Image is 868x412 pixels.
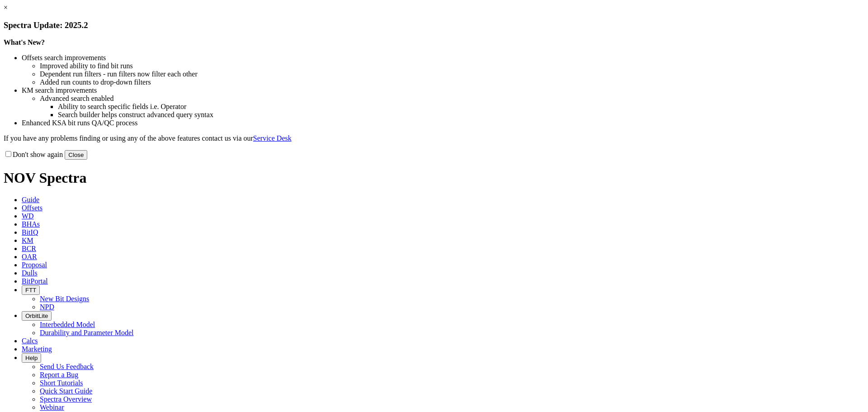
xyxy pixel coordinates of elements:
[40,321,95,328] a: Interbedded Model
[253,134,292,142] a: Service Desk
[40,379,83,387] a: Short Tutorials
[22,269,38,277] span: Dulls
[40,329,134,336] a: Durability and Parameter Model
[22,220,40,228] span: BHAs
[25,313,48,319] span: OrbitLite
[4,170,864,186] h1: NOV Spectra
[40,387,92,395] a: Quick Start Guide
[22,253,37,260] span: OAR
[4,134,864,142] p: If you have any problems finding or using any of the above features contact us via our
[40,363,94,370] a: Send Us Feedback
[22,337,38,345] span: Calcs
[5,151,11,157] input: Don't show again
[22,196,39,204] span: Guide
[22,261,47,269] span: Proposal
[22,204,42,212] span: Offsets
[25,355,38,361] span: Help
[40,303,54,311] a: NPD
[22,245,36,252] span: BCR
[40,371,78,379] a: Report a Bug
[25,287,36,294] span: FTT
[40,95,864,103] li: Advanced search enabled
[40,295,89,303] a: New Bit Designs
[22,119,864,127] li: Enhanced KSA bit runs QA/QC process
[22,228,38,236] span: BitIQ
[22,277,48,285] span: BitPortal
[58,111,864,119] li: Search builder helps construct advanced query syntax
[40,62,864,70] li: Improved ability to find bit runs
[65,150,87,160] button: Close
[22,345,52,353] span: Marketing
[22,237,33,244] span: KM
[40,70,864,78] li: Dependent run filters - run filters now filter each other
[4,151,63,158] label: Don't show again
[4,20,864,30] h3: Spectra Update: 2025.2
[40,403,64,411] a: Webinar
[40,78,864,86] li: Added run counts to drop-down filters
[4,4,8,11] a: ×
[4,38,45,46] strong: What's New?
[22,86,864,95] li: KM search improvements
[40,395,92,403] a: Spectra Overview
[22,212,34,220] span: WD
[22,54,864,62] li: Offsets search improvements
[58,103,864,111] li: Ability to search specific fields i.e. Operator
